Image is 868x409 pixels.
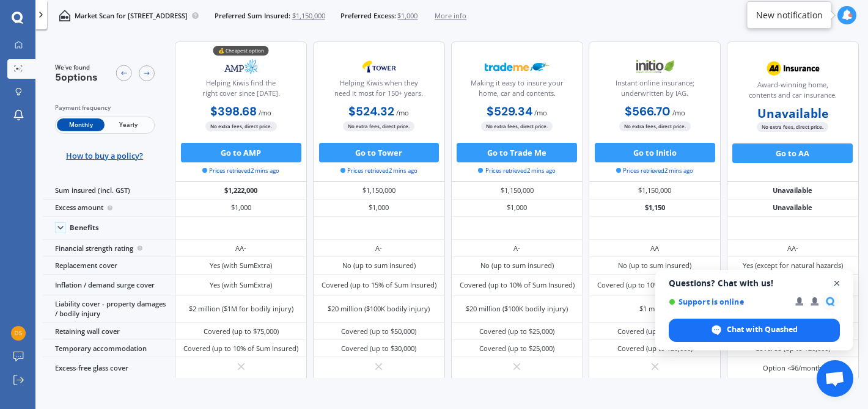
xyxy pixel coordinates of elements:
[213,46,269,56] div: 💰 Cheapest option
[669,297,787,306] span: Support is online
[313,182,445,199] div: $1,150,000
[597,78,712,103] div: Instant online insurance; underwritten by IAG.
[757,122,828,131] span: No extra fees, direct price.
[181,143,301,162] button: Go to AMP
[66,151,143,161] span: How to buy a policy?
[485,54,550,79] img: Trademe.webp
[292,11,325,21] span: $1,150,000
[322,280,436,290] div: Covered (up to 15% of Sum Insured)
[175,182,307,199] div: $1,222,000
[478,167,555,175] span: Prices retrieved 2 mins ago
[669,319,840,342] div: Chat with Quashed
[618,261,691,270] div: No (up to sum insured)
[732,143,853,163] button: Go to AA
[340,167,417,175] span: Prices retrieved 2 mins ago
[183,344,298,353] div: Covered (up to 10% of Sum Insured)
[650,244,659,253] div: AA
[259,108,271,117] span: / mo
[328,304,430,314] div: $20 million ($100K bodily injury)
[743,261,843,270] div: Yes (except for natural hazards)
[480,261,554,270] div: No (up to sum insured)
[451,200,583,217] div: $1,000
[756,9,823,21] div: New notification
[313,200,445,217] div: $1,000
[43,275,175,296] div: Inflation / demand surge cover
[210,280,272,290] div: Yes (with SumExtra)
[209,54,274,79] img: AMP.webp
[204,327,279,336] div: Covered (up to $75,000)
[727,324,798,335] span: Chat with Quashed
[625,104,671,119] b: $566.70
[595,143,715,162] button: Go to Initio
[481,121,553,131] span: No extra fees, direct price.
[375,244,382,253] div: A-
[817,360,853,397] div: Open chat
[460,280,575,290] div: Covered (up to 10% of Sum Insured)
[322,78,436,103] div: Helping Kiwis when they need it most for 150+ years.
[55,103,155,113] div: Payment frequency
[397,11,417,21] span: $1,000
[451,182,583,199] div: $1,150,000
[342,261,416,270] div: No (up to sum insured)
[59,10,70,21] img: home-and-contents.b802091223b8502ef2dd.svg
[619,121,691,131] span: No extra fees, direct price.
[348,104,394,119] b: $524.32
[616,167,693,175] span: Prices retrieved 2 mins ago
[75,11,188,21] p: Market Scan for [STREET_ADDRESS]
[757,109,828,118] b: Unavailable
[210,261,272,270] div: Yes (with SumExtra)
[617,327,693,336] div: Covered (up to $25,000)
[43,240,175,257] div: Financial strength rating
[43,257,175,274] div: Replacement cover
[735,80,850,104] div: Award-winning home, contents and car insurance.
[55,71,98,84] span: 5 options
[760,56,825,81] img: AA.webp
[341,327,416,336] div: Covered (up to $50,000)
[457,143,577,162] button: Go to Trade Me
[55,63,98,72] span: We've found
[347,54,411,79] img: Tower.webp
[639,304,671,314] div: $1 million
[534,108,547,117] span: / mo
[727,182,859,199] div: Unavailable
[787,244,798,253] div: AA-
[105,118,152,131] span: Yearly
[617,344,693,353] div: Covered (up to $20,000)
[57,118,105,131] span: Monthly
[215,11,290,21] span: Preferred Sum Insured:
[43,182,175,199] div: Sum insured (incl. GST)
[597,280,712,290] div: Covered (up to 10% of Sum Insured)
[479,327,554,336] div: Covered (up to $25,000)
[43,323,175,340] div: Retaining wall cover
[183,78,298,103] div: Helping Kiwis find the right cover since [DATE].
[175,200,307,217] div: $1,000
[43,357,175,378] div: Excess-free glass cover
[672,108,685,117] span: / mo
[479,344,554,353] div: Covered (up to $25,000)
[43,200,175,217] div: Excess amount
[727,200,859,217] div: Unavailable
[459,78,574,103] div: Making it easy to insure your home, car and contents.
[435,11,466,21] span: More info
[487,104,532,119] b: $529.34
[202,167,279,175] span: Prices retrieved 2 mins ago
[341,344,416,353] div: Covered (up to $30,000)
[466,304,568,314] div: $20 million ($100K bodily injury)
[210,104,257,119] b: $398.68
[319,143,440,162] button: Go to Tower
[829,276,845,291] span: Close chat
[343,121,414,131] span: No extra fees, direct price.
[589,200,721,217] div: $1,150
[669,278,840,288] span: Questions? Chat with us!
[622,54,687,79] img: Initio.webp
[763,363,822,373] div: Option <$6/month
[513,244,520,253] div: A-
[205,121,277,131] span: No extra fees, direct price.
[189,304,293,314] div: $2 million ($1M for bodily injury)
[43,296,175,323] div: Liability cover - property damages / bodily injury
[11,326,26,341] img: f3d08b0106e7798f384bbe05d320f1e6
[43,340,175,357] div: Temporary accommodation
[70,223,99,232] div: Benefits
[235,244,246,253] div: AA-
[340,11,396,21] span: Preferred Excess:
